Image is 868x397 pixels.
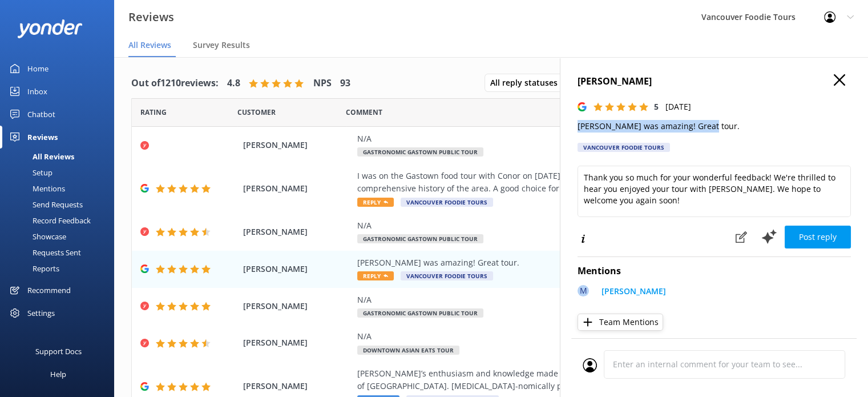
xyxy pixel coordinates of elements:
span: Downtown Asian Eats Tour [357,346,459,355]
span: [PERSON_NAME] [243,300,352,312]
h4: 93 [340,76,350,91]
span: 5 [654,101,659,112]
span: [PERSON_NAME] [243,336,352,349]
div: Reviews [27,126,58,149]
div: Showcase [7,228,66,244]
div: N/A [357,330,773,343]
div: Requests Sent [7,244,81,260]
div: N/A [357,294,773,306]
h4: [PERSON_NAME] [578,74,851,89]
div: I was on the Gastown food tour with Conor on [DATE]. The food was five stars along with [PERSON_N... [357,170,773,195]
a: Showcase [7,228,114,244]
div: M [578,285,589,296]
a: Requests Sent [7,244,114,260]
span: Reply [357,271,394,280]
a: Mentions [7,181,114,197]
button: Post reply [785,226,851,248]
span: [PERSON_NAME] [243,139,352,151]
span: Date [237,107,276,118]
span: [PERSON_NAME] [243,226,352,238]
button: Close [834,74,845,87]
img: yonder-white-logo.png [17,19,83,38]
div: All Reviews [7,149,74,165]
span: Date [140,107,167,118]
span: Gastronomic Gastown Public Tour [357,147,483,157]
span: All Reviews [128,39,171,51]
a: Send Requests [7,197,114,212]
div: Chatbot [27,103,55,126]
div: [PERSON_NAME]’s enthusiasm and knowledge made for an excellent way to walk, talk and sample the f... [357,367,773,393]
span: All reply statuses [490,77,564,89]
span: [PERSON_NAME] [243,263,352,275]
span: Vancouver Foodie Tours [401,198,493,207]
div: Home [27,57,49,80]
h4: 4.8 [227,76,240,91]
div: Recommend [27,279,71,302]
div: Support Docs [35,340,82,363]
div: Settings [27,302,55,324]
div: Mentions [7,181,65,197]
div: Vancouver Foodie Tours [578,143,670,152]
div: Setup [7,165,53,181]
span: Question [346,107,382,118]
h4: NPS [313,76,332,91]
span: Gastronomic Gastown Public Tour [357,234,483,243]
a: Setup [7,165,114,181]
div: [PERSON_NAME] was amazing! Great tour. [357,256,773,269]
span: Gastronomic Gastown Public Tour [357,308,483,318]
button: Team Mentions [578,314,663,331]
span: Survey Results [193,39,250,51]
p: [PERSON_NAME] [601,285,666,298]
a: [PERSON_NAME] [596,285,666,300]
div: N/A [357,219,773,232]
div: Inbox [27,80,47,103]
div: Record Feedback [7,212,91,228]
span: Reply [357,198,394,207]
img: user_profile.svg [583,358,597,372]
h4: Mentions [578,264,851,279]
p: [DATE] [665,101,691,113]
span: [PERSON_NAME] [243,182,352,195]
h3: Reviews [128,8,174,26]
a: All Reviews [7,149,114,165]
textarea: Thank you so much for your wonderful feedback! We're thrilled to hear you enjoyed your tour with ... [578,166,851,217]
span: [PERSON_NAME] [243,380,352,392]
div: Reports [7,260,59,276]
h4: Out of 1210 reviews: [131,76,219,91]
a: Reports [7,260,114,276]
div: Help [50,363,66,386]
p: [PERSON_NAME] was amazing! Great tour. [578,120,851,133]
div: N/A [357,133,773,145]
a: Record Feedback [7,212,114,228]
div: Send Requests [7,197,83,212]
span: Vancouver Foodie Tours [401,271,493,280]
